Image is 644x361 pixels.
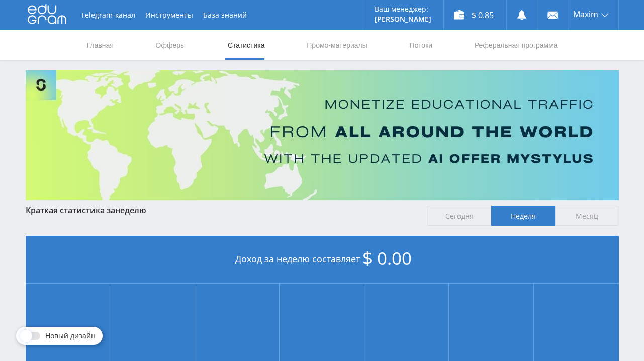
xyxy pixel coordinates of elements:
[45,332,96,340] span: Новый дизайн
[26,236,619,284] div: Доход за неделю составляет
[227,30,266,60] a: Статистика
[375,15,431,23] p: [PERSON_NAME]
[573,10,598,18] span: Maxim
[491,206,555,226] span: Неделя
[427,206,491,226] span: Сегодня
[86,30,115,60] a: Главная
[306,30,368,60] a: Промо-материалы
[362,246,412,270] span: $ 0.00
[375,5,431,13] p: Ваш менеджер:
[115,205,146,216] span: неделю
[26,70,619,200] img: Banner
[155,30,187,60] a: Офферы
[408,30,433,60] a: Потоки
[555,206,619,226] span: Месяц
[474,30,559,60] a: Реферальная программа
[26,206,418,215] div: Краткая статистика за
